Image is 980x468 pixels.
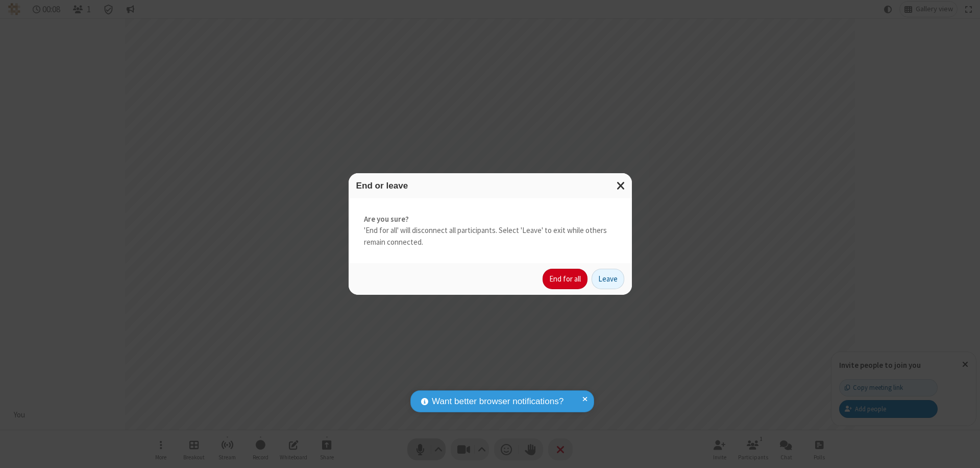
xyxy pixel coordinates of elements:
button: Leave [592,269,624,289]
strong: Are you sure? [364,214,617,225]
div: 'End for all' will disconnect all participants. Select 'Leave' to exit while others remain connec... [349,198,632,264]
button: Close modal [610,173,632,198]
span: Want better browser notifications? [432,395,563,408]
button: End for all [543,269,587,289]
h3: End or leave [356,181,624,191]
